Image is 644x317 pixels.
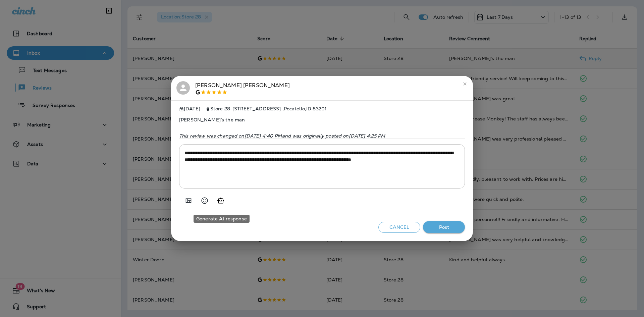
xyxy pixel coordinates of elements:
span: [DATE] [179,106,200,112]
div: Generate AI response [194,215,250,223]
p: This review was changed on [DATE] 4:40 PM [179,133,465,139]
button: Cancel [378,222,420,233]
div: [PERSON_NAME] [PERSON_NAME] [195,81,290,95]
button: Add in a premade template [182,194,195,207]
button: close [460,78,470,89]
button: Select an emoji [198,194,211,207]
span: and was originally posted on [DATE] 4:25 PM [282,133,385,139]
button: Post [423,221,465,233]
button: Generate AI response [214,194,227,207]
span: Store 28 - [STREET_ADDRESS] , Pocatello , ID 83201 [210,106,327,112]
span: [PERSON_NAME]’s the man [179,112,465,128]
